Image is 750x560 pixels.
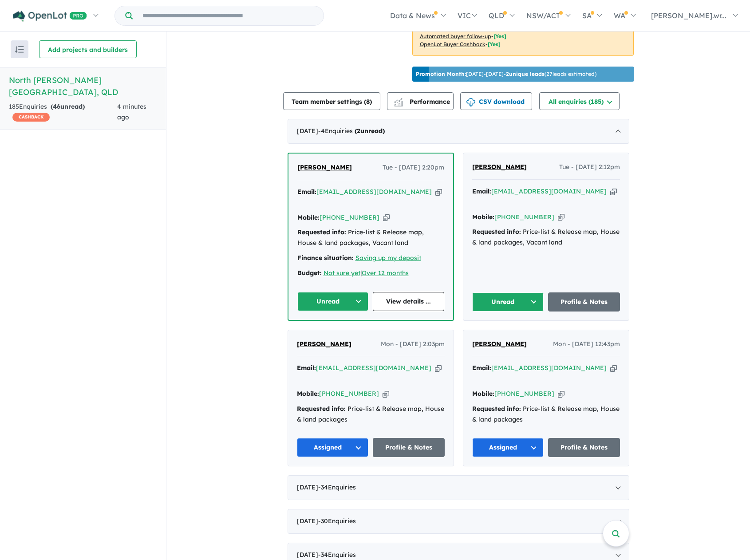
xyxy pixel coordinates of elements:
span: 4 minutes ago [117,103,146,121]
div: Price-list & Release map, House & land packages [297,404,445,425]
a: [PERSON_NAME] [297,339,351,350]
a: [EMAIL_ADDRESS][DOMAIN_NAME] [491,187,607,195]
div: | [297,268,444,279]
strong: Requested info: [297,405,346,413]
button: All enquiries (185) [539,92,620,110]
a: [PHONE_NUMBER] [319,390,379,398]
button: Copy [558,389,564,398]
a: Profile & Notes [373,438,445,457]
a: Not sure yet [324,269,360,277]
div: Price-list & Release map, House & land packages [472,404,620,425]
button: Copy [558,213,564,222]
span: [PERSON_NAME] [297,340,351,348]
strong: Email: [472,187,491,195]
button: Copy [610,187,617,196]
div: Price-list & Release map, House & land packages, Vacant land [472,227,620,248]
div: [DATE] [288,475,629,500]
a: [PHONE_NUMBER] [494,213,554,221]
span: - 30 Enquir ies [318,517,356,525]
img: download icon [466,98,475,107]
u: Automated buyer follow-up [420,33,491,39]
a: View details ... [373,292,444,311]
button: Performance [387,92,454,110]
div: 185 Enquir ies [9,102,117,123]
button: Copy [435,363,442,373]
span: [PERSON_NAME] [472,340,527,348]
strong: Requested info: [472,405,521,413]
a: [PHONE_NUMBER] [494,390,554,398]
button: Unread [472,292,544,312]
button: Copy [383,213,390,222]
a: [EMAIL_ADDRESS][DOMAIN_NAME] [491,364,607,372]
button: Team member settings (8) [283,92,380,110]
a: Over 12 months [362,269,409,277]
span: [Yes] [493,33,506,39]
div: Price-list & Release map, House & land packages, Vacant land [297,227,444,248]
span: - 4 Enquir ies [318,127,385,135]
div: [DATE] [288,509,629,534]
span: [PERSON_NAME] [472,163,527,171]
a: Profile & Notes [548,438,620,457]
span: [Yes] [488,41,501,47]
strong: Email: [297,364,316,372]
img: sort.svg [15,46,24,53]
img: line-chart.svg [394,98,402,103]
strong: Email: [297,188,316,196]
span: Tue - [DATE] 2:20pm [383,162,444,173]
strong: Email: [472,364,491,372]
a: [PHONE_NUMBER] [320,213,379,221]
strong: Mobile: [297,390,319,398]
a: [PERSON_NAME] [472,162,527,173]
a: [PERSON_NAME] [297,162,352,173]
button: Assigned [297,438,369,457]
span: CASHBACK [12,113,50,122]
button: CSV download [460,92,532,110]
img: bar-chart.svg [394,101,403,106]
a: [EMAIL_ADDRESS][DOMAIN_NAME] [316,188,432,196]
strong: ( unread) [51,103,85,110]
img: Openlot PRO Logo White [13,11,87,22]
strong: Mobile: [472,213,494,221]
span: [PERSON_NAME].wr... [651,11,726,20]
button: Copy [610,363,617,373]
strong: Requested info: [297,228,346,236]
span: 2 [357,127,360,135]
span: 8 [366,98,370,106]
strong: Budget: [297,269,322,277]
strong: Mobile: [297,213,320,221]
button: Copy [383,389,389,398]
a: [PERSON_NAME] [472,339,527,350]
button: Assigned [472,438,544,457]
a: [EMAIL_ADDRESS][DOMAIN_NAME] [316,364,431,372]
div: [DATE] [288,119,629,144]
button: Unread [297,292,369,311]
strong: Finance situation: [297,254,354,262]
span: Mon - [DATE] 12:43pm [553,339,620,350]
u: OpenLot Buyer Cashback [420,41,486,47]
strong: Requested info: [472,228,521,236]
strong: ( unread) [355,127,385,135]
b: 2 unique leads [506,71,545,77]
span: 46 [53,103,60,110]
input: Try estate name, suburb, builder or developer [134,6,322,25]
span: Tue - [DATE] 2:12pm [559,162,620,173]
span: - 34 Enquir ies [318,483,356,491]
span: Performance [395,98,450,106]
a: Saving up my deposit [355,254,421,262]
a: Profile & Notes [548,292,620,312]
span: [PERSON_NAME] [297,163,352,171]
strong: Mobile: [472,390,494,398]
button: Copy [435,187,442,197]
h5: North [PERSON_NAME][GEOGRAPHIC_DATA] , QLD [9,74,157,98]
b: Promotion Month: [416,71,466,77]
p: [DATE] - [DATE] - ( 27 leads estimated) [416,70,596,78]
span: - 34 Enquir ies [318,551,356,559]
button: Add projects and builders [39,40,137,58]
span: Mon - [DATE] 2:03pm [381,339,445,350]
